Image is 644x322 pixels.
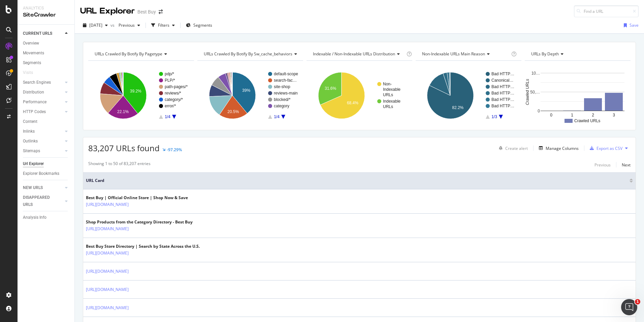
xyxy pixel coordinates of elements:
div: SiteCrawler [23,11,69,19]
button: [DATE] [80,20,110,31]
span: Previous [116,22,135,28]
text: 82.2% [452,105,463,110]
span: 1 [635,299,640,304]
button: Segments [183,20,215,31]
div: Explorer Bookmarks [23,170,59,177]
button: Export as CSV [587,143,622,154]
div: Overview [23,40,39,47]
text: category/* [165,97,183,102]
div: Best Buy Store Directory | Search by State Across the U.S. [86,243,200,249]
text: category [274,104,289,108]
div: Performance [23,99,46,106]
a: Search Engines [23,79,63,86]
button: Save [621,20,639,31]
a: [URL][DOMAIN_NAME] [86,201,129,208]
div: Sitemaps [23,147,40,155]
svg: A chart. [197,66,303,125]
text: 3 [613,113,615,117]
text: error/* [165,104,176,108]
a: HTTP Codes [23,108,63,115]
text: 39% [242,88,250,93]
div: Analytics [23,5,69,11]
iframe: Intercom live chat [621,299,637,315]
text: Bad HTTP… [491,72,514,76]
a: Movements [23,50,70,57]
span: URL Card [86,178,628,184]
button: Filters [149,20,178,31]
text: 39.2% [130,89,141,93]
a: [URL][DOMAIN_NAME] [86,250,129,257]
h4: Non-Indexable URLs Main Reason [421,49,510,59]
span: 83,207 URLs found [88,142,160,154]
text: Indexable [383,87,400,92]
text: 20.5% [227,109,239,114]
div: Create alert [505,145,528,151]
text: Indexable [383,99,400,104]
a: [URL][DOMAIN_NAME] [86,225,129,232]
a: Explorer Bookmarks [23,170,70,177]
a: Outlinks [23,138,63,145]
text: default-scope [274,72,298,76]
a: Sitemaps [23,147,63,155]
text: 0 [538,109,540,113]
a: Visits [23,69,40,76]
text: 1 [571,113,573,117]
text: PLP/* [165,78,175,83]
text: 1/4 [165,114,170,119]
svg: A chart. [88,66,194,125]
div: Movements [23,50,44,57]
a: CURRENT URLS [23,30,63,37]
text: URLs [383,104,393,109]
text: Bad HTTP… [491,104,514,108]
div: Outlinks [23,138,38,145]
svg: A chart. [416,66,520,125]
div: A chart. [525,66,630,125]
svg: A chart. [307,66,412,125]
span: URLs Crawled By Botify By sw_cache_behaviors [204,51,292,57]
a: DISAPPEARED URLS [23,194,63,208]
div: Previous [594,162,611,168]
a: [URL][DOMAIN_NAME] [86,304,129,311]
h4: URLs Crawled By Botify By sw_cache_behaviors [202,49,302,59]
div: Inlinks [23,128,35,135]
div: DISAPPEARED URLS [23,194,57,208]
text: Crawled URLs [525,79,530,105]
div: Best Buy [137,8,156,15]
a: [URL][DOMAIN_NAME] [86,286,129,293]
text: 22.1% [117,109,129,114]
span: URLs Crawled By Botify By pagetype [95,51,162,57]
div: NEW URLS [23,184,43,191]
text: site-shop [274,84,290,89]
div: Best Buy | Official Online Store | Shop Now & Save [86,195,188,201]
div: -97.29% [167,147,182,153]
text: Bad HTTP… [491,84,514,89]
input: Find a URL [574,5,639,17]
button: Manage Columns [536,144,579,152]
span: vs [110,22,116,28]
span: URLs by Depth [531,51,559,57]
text: 1/4 [274,114,280,119]
a: Segments [23,59,70,66]
a: Inlinks [23,128,63,135]
div: Analysis Info [23,214,46,221]
text: 31.6% [325,86,336,91]
div: Next [622,162,631,168]
text: 0 [550,113,552,117]
h4: Indexable / Non-Indexable URLs Distribution [312,49,405,59]
a: NEW URLS [23,184,63,191]
a: Analysis Info [23,214,70,221]
text: Crawled URLs [574,118,600,123]
div: arrow-right-arrow-left [159,9,163,14]
text: 2 [592,113,594,117]
div: Url Explorer [23,160,44,167]
a: Url Explorer [23,160,70,167]
h4: URLs by Depth [530,49,624,59]
button: Create alert [496,143,528,154]
text: Bad HTTP… [491,97,514,102]
div: URL Explorer [80,5,135,17]
button: Previous [116,20,143,31]
span: Non-Indexable URLs Main Reason [422,51,485,57]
